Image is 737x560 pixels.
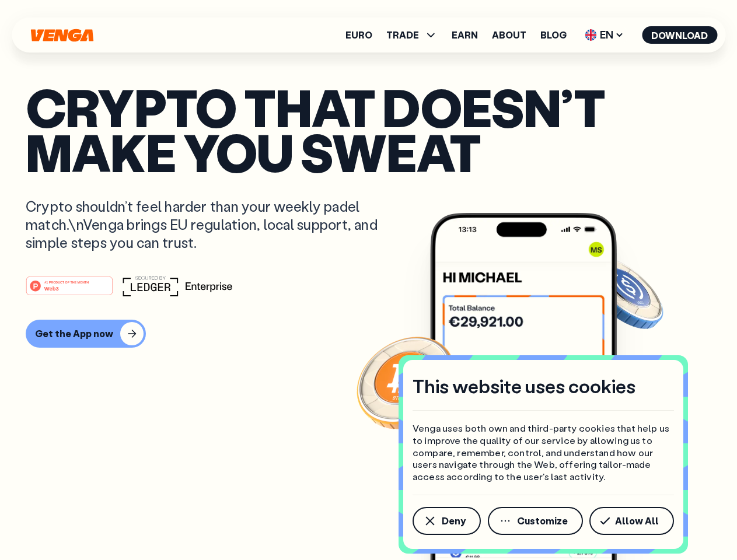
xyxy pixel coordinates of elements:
span: Customize [517,516,568,526]
span: TRADE [386,28,438,42]
h4: This website uses cookies [413,374,635,398]
img: flag-uk [585,29,596,41]
span: TRADE [386,30,419,40]
p: Crypto that doesn’t make you sweat [26,85,711,174]
a: Earn [452,30,478,40]
tspan: Web3 [44,285,59,291]
a: About [492,30,526,40]
img: Bitcoin [354,330,459,435]
p: Crypto shouldn’t feel harder than your weekly padel match.\nVenga brings EU regulation, local sup... [26,197,394,252]
img: USDC coin [582,251,666,335]
span: Deny [442,516,466,526]
a: Get the App now [26,320,711,348]
a: Euro [345,30,372,40]
button: Customize [488,507,583,535]
button: Allow All [589,507,674,535]
tspan: #1 PRODUCT OF THE MONTH [44,280,89,283]
button: Get the App now [26,320,146,348]
button: Deny [413,507,481,535]
span: Allow All [615,516,659,526]
a: #1 PRODUCT OF THE MONTHWeb3 [26,283,113,298]
a: Blog [540,30,567,40]
p: Venga uses both own and third-party cookies that help us to improve the quality of our service by... [413,422,674,483]
button: Download [642,26,717,44]
div: Get the App now [35,328,113,339]
span: EN [581,26,628,44]
svg: Home [29,29,95,42]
